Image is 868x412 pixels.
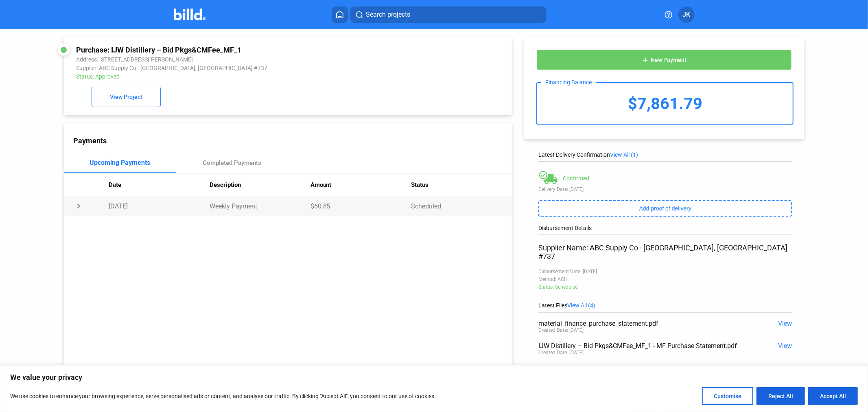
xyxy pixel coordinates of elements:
[10,391,436,401] p: We use cookies to enhance your browsing experience, serve personalised ads or content, and analys...
[76,56,415,63] div: Address: [STREET_ADDRESS][PERSON_NAME]
[678,7,695,23] button: JK
[538,342,741,350] div: IJW Distillery – Bid Pkgs&CMFee_MF_1 - MF Purchase Statement.pdf
[702,387,753,405] button: Customise
[109,196,210,216] td: [DATE]
[538,269,792,274] div: Disbursement Date: [DATE]
[778,342,792,350] span: View
[76,73,415,80] div: Status: Approved
[538,364,741,372] div: IJW Distillery – Bid Pkgs&CMFee_MF_1 - MF Purchase Statement.pdf
[538,276,792,282] div: Method: ACH
[366,10,410,20] span: Search projects
[538,200,792,217] button: Add proof of delivery
[538,151,792,158] div: Latest Delivery Confirmation
[538,243,792,261] div: Supplier Name: ABC Supply Co - [GEOGRAPHIC_DATA], [GEOGRAPHIC_DATA] #737
[310,173,411,196] th: Amount
[536,50,792,70] button: New Payment
[538,327,584,333] div: Created Date: [DATE]
[682,10,690,20] span: JK
[350,7,547,23] button: Search projects
[808,387,858,405] button: Accept All
[778,320,792,327] span: View
[76,46,415,54] div: Purchase: IJW Distillery – Bid Pkgs&CMFee_MF_1
[538,350,584,355] div: Created Date: [DATE]
[538,225,792,231] div: Disbursement Details
[210,196,310,216] td: Weekly Payment
[92,87,161,107] button: View Project
[538,302,792,309] div: Latest Files
[109,173,210,196] th: Date
[651,57,687,64] span: New Payment
[174,9,206,20] img: Billd Company Logo
[90,159,150,167] div: Upcoming Payments
[10,373,858,382] p: We value your privacy
[310,196,411,216] td: $60.85
[610,151,638,158] span: View All (1)
[567,302,595,309] span: View All (4)
[411,196,512,216] td: Scheduled
[541,79,596,85] div: Financing Balance
[642,57,649,64] mat-icon: add
[538,186,792,192] div: Delivery Date: [DATE]
[110,94,142,101] span: View Project
[778,364,792,372] span: View
[76,65,415,71] div: Supplier: ABC Supply Co - [GEOGRAPHIC_DATA], [GEOGRAPHIC_DATA] #737
[73,136,512,145] div: Payments
[411,173,512,196] th: Status
[538,320,741,327] div: material_finance_purchase_statement.pdf
[563,175,589,182] div: Confirmed
[756,387,805,405] button: Reject All
[203,159,261,167] div: Completed Payments
[537,83,793,124] div: $7,861.79
[639,205,691,212] span: Add proof of delivery
[210,173,310,196] th: Description
[538,284,792,290] div: Status: Scheduled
